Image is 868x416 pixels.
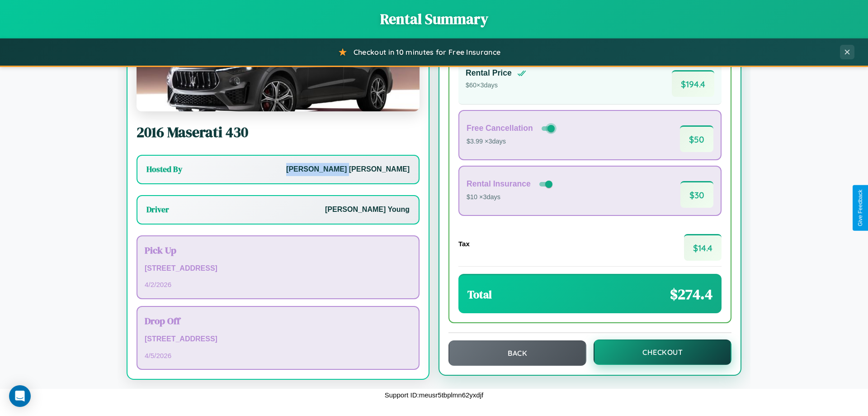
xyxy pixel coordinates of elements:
p: 4 / 2 / 2026 [145,278,411,291]
span: Checkout in 10 minutes for Free Insurance [354,48,500,57]
h4: Rental Price [466,68,512,78]
h4: Free Cancellation [467,124,533,133]
h4: Rental Insurance [467,179,531,189]
h3: Pick Up [145,244,411,257]
h3: Hosted By [146,164,182,175]
span: $ 14.4 [684,234,722,261]
h3: Drop Off [145,314,411,327]
h3: Driver [146,204,169,215]
span: $ 50 [680,125,713,152]
h2: 2016 Maserati 430 [137,122,420,142]
span: $ 274.4 [670,284,712,304]
span: $ 30 [680,181,713,208]
p: [STREET_ADDRESS] [145,333,411,346]
p: [STREET_ADDRESS] [145,262,411,275]
p: [PERSON_NAME] Young [325,203,410,216]
h4: Tax [458,240,470,248]
p: $10 × 3 days [467,191,554,203]
div: Give Feedback [857,190,863,226]
button: Checkout [594,339,731,365]
p: [PERSON_NAME] [PERSON_NAME] [286,163,410,176]
p: $3.99 × 3 days [467,136,557,148]
h1: Rental Summary [9,9,859,29]
div: Open Intercom Messenger [9,385,31,407]
span: $ 194.4 [672,70,714,97]
button: Back [448,340,586,366]
h3: Total [467,287,492,302]
p: 4 / 5 / 2026 [145,349,411,362]
p: $ 60 × 3 days [466,80,526,91]
p: Support ID: meusr5tbplmn62yxdjf [385,389,483,401]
